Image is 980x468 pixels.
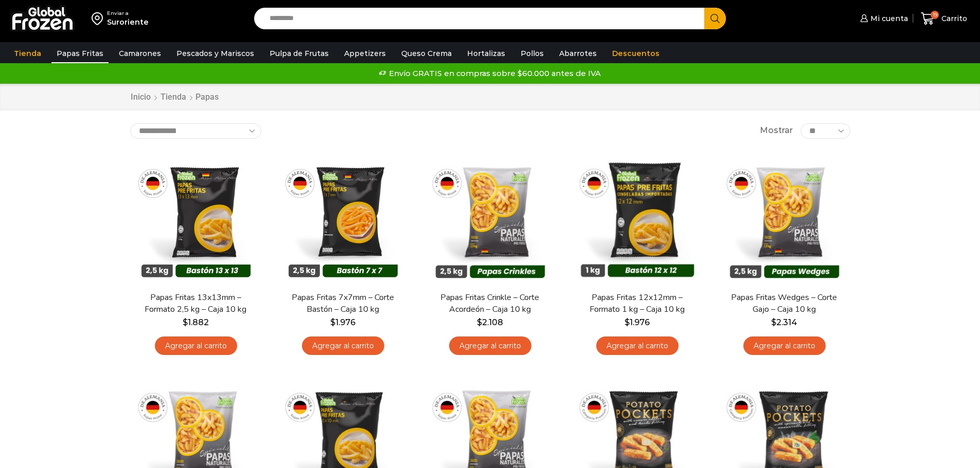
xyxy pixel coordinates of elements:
[302,336,384,355] a: Agregar al carrito: “Papas Fritas 7x7mm - Corte Bastón - Caja 10 kg”
[114,44,166,63] a: Camarones
[858,8,908,29] a: Mi cuenta
[725,292,843,315] a: Papas Fritas Wedges – Corte Gajo – Caja 10 kg
[283,292,402,315] a: Papas Fritas 7x7mm – Corte Bastón – Caja 10 kg
[625,317,650,327] bdi: 1.976
[704,8,726,29] button: Search button
[554,44,602,63] a: Abarrotes
[9,44,46,63] a: Tienda
[477,317,482,327] span: $
[771,317,797,327] bdi: 2.314
[183,317,209,327] bdi: 1.882
[918,7,970,31] a: 19 Carrito
[449,336,531,355] a: Agregar al carrito: “Papas Fritas Crinkle - Corte Acordeón - Caja 10 kg”
[264,44,334,63] a: Pulpa de Frutas
[107,17,149,27] div: Suroriente
[515,44,549,63] a: Pollos
[136,292,255,315] a: Papas Fritas 13x13mm – Formato 2,5 kg – Caja 10 kg
[160,91,187,103] a: Tienda
[51,44,109,63] a: Papas Fritas
[130,91,219,103] nav: Breadcrumb
[330,317,335,327] span: $
[195,92,219,102] h1: Papas
[130,91,151,103] a: Inicio
[183,317,188,327] span: $
[431,292,549,315] a: Papas Fritas Crinkle – Corte Acordeón – Caja 10 kg
[330,317,355,327] bdi: 1.976
[107,10,149,17] div: Enviar a
[596,336,679,355] a: Agregar al carrito: “Papas Fritas 12x12mm - Formato 1 kg - Caja 10 kg”
[155,336,237,355] a: Agregar al carrito: “Papas Fritas 13x13mm - Formato 2,5 kg - Caja 10 kg”
[939,13,967,24] span: Carrito
[92,10,107,27] img: address-field-icon.svg
[771,317,776,327] span: $
[607,44,665,63] a: Descuentos
[625,317,630,327] span: $
[578,292,696,315] a: Papas Fritas 12x12mm – Formato 1 kg – Caja 10 kg
[396,44,457,63] a: Queso Crema
[171,44,259,63] a: Pescados y Mariscos
[868,13,908,24] span: Mi cuenta
[743,336,826,355] a: Agregar al carrito: “Papas Fritas Wedges – Corte Gajo - Caja 10 kg”
[760,125,793,137] span: Mostrar
[130,123,261,139] select: Pedido de la tienda
[462,44,510,63] a: Hortalizas
[339,44,391,63] a: Appetizers
[931,11,939,19] span: 19
[477,317,503,327] bdi: 2.108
